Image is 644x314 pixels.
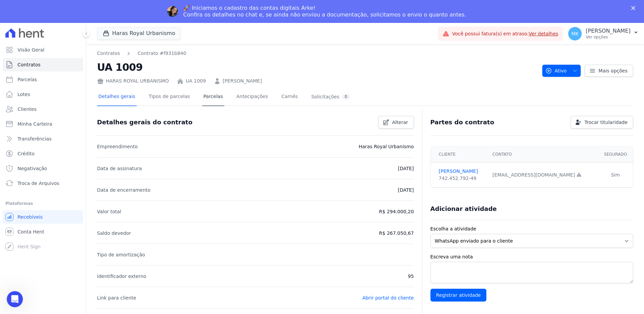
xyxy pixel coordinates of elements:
p: Saldo devedor [97,229,131,237]
p: [PERSON_NAME] [586,28,631,34]
a: [PERSON_NAME] [223,77,262,85]
a: Solicitações0 [310,88,351,106]
div: Solicitações [311,94,350,100]
nav: Breadcrumb [97,50,537,57]
p: Link para cliente [97,294,136,302]
button: MK [PERSON_NAME] Ver opções [563,24,644,43]
a: Recebíveis [3,210,83,224]
span: Conta Hent [18,228,44,235]
a: Contrato #f931b840 [137,50,186,57]
nav: Breadcrumb [97,50,186,57]
span: Mais opções [599,67,627,74]
span: Parcelas [18,76,37,83]
td: Sim [598,162,633,188]
div: 🚀 Iniciamos o cadastro das contas digitais Arke! Confira os detalhes no chat e, se ainda não envi... [183,5,466,18]
th: Cliente [431,147,489,162]
button: Ativo [542,65,581,77]
p: Valor total [97,208,121,216]
p: Data de assinatura [97,164,142,172]
a: Alterar [378,116,414,129]
span: Trocar titularidade [584,119,627,126]
span: Troca de Arquivos [18,180,59,187]
a: Trocar titularidade [571,116,633,129]
div: [EMAIL_ADDRESS][DOMAIN_NAME] [492,171,594,179]
span: MK [571,31,578,36]
span: Você possui fatura(s) em atraso. [452,30,558,37]
span: Minha Carteira [18,121,52,127]
img: Profile image for Adriane [167,6,178,17]
span: Contratos [18,61,40,68]
a: Detalhes gerais [97,88,137,106]
p: Empreendimento [97,143,138,151]
p: [DATE] [398,186,414,194]
iframe: Intercom live chat [7,291,23,307]
span: Visão Geral [18,46,44,53]
label: Escreva uma nota [430,253,633,260]
a: Minha Carteira [3,117,83,131]
h3: Partes do contrato [430,118,494,126]
th: Contato [488,147,598,162]
p: Data de encerramento [97,186,151,194]
a: Contratos [3,58,83,71]
a: Conta Hent [3,225,83,239]
a: Lotes [3,88,83,101]
p: R$ 294.000,20 [379,208,414,216]
span: Crédito [18,150,35,157]
label: Escolha a atividade [430,225,633,232]
a: Parcelas [3,73,83,86]
span: Ativo [545,65,567,77]
a: [PERSON_NAME] [439,168,485,175]
div: 0 [342,94,350,100]
span: Lotes [18,91,30,98]
span: Transferências [18,135,52,142]
a: Negativação [3,162,83,175]
a: Troca de Arquivos [3,177,83,190]
a: Tipos de parcelas [148,88,191,106]
h2: UA 1009 [97,60,537,75]
p: [DATE] [398,164,414,172]
span: Clientes [18,106,36,113]
a: Crédito [3,147,83,160]
th: Segurado [598,147,633,162]
p: Identificador externo [97,272,146,280]
div: Fechar [631,6,638,10]
p: Haras Royal Urbanismo [359,143,414,151]
p: R$ 267.050,67 [379,229,414,237]
div: 742.452.792-49 [439,175,485,182]
h3: Detalhes gerais do contrato [97,118,192,126]
div: Plataformas [5,199,80,208]
button: Haras Royal Urbanismo [97,27,181,40]
a: Ver detalhes [529,31,558,36]
a: Clientes [3,102,83,116]
p: 95 [408,272,414,280]
a: UA 1009 [186,77,206,85]
div: HARAS ROYAL URBANISMO [97,77,169,85]
span: Recebíveis [18,214,43,220]
a: Abrir portal do cliente [362,295,414,301]
a: Antecipações [235,88,269,106]
input: Registrar atividade [430,289,487,302]
a: Carnês [280,88,299,106]
a: Contratos [97,50,120,57]
a: Transferências [3,132,83,146]
p: Ver opções [586,34,631,40]
span: Alterar [392,119,408,126]
a: Visão Geral [3,43,83,57]
p: Tipo de amortização [97,251,145,259]
span: Negativação [18,165,47,172]
h3: Adicionar atividade [430,205,497,213]
a: Mais opções [585,65,633,77]
a: Parcelas [202,88,224,106]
